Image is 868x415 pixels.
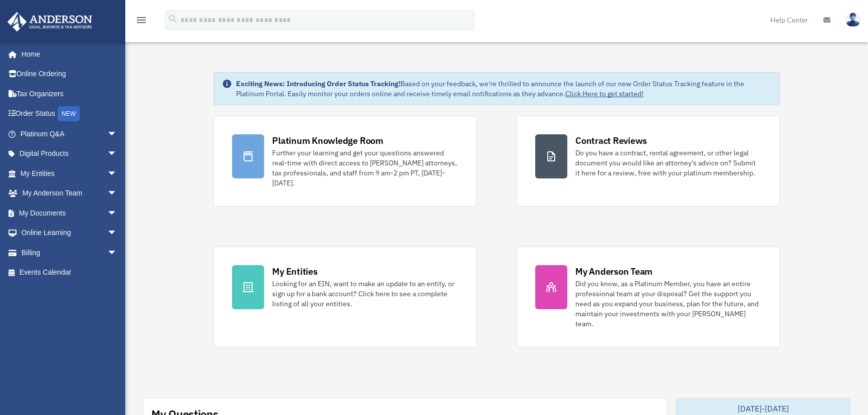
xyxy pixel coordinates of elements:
a: menu [135,18,147,26]
div: My Anderson Team [575,265,653,278]
a: Home [7,44,127,64]
a: My Anderson Teamarrow_drop_down [7,183,132,203]
span: arrow_drop_down [107,243,127,263]
a: My Anderson Team Did you know, as a Platinum Member, you have an entire professional team at your... [517,247,780,347]
span: arrow_drop_down [107,223,127,244]
a: Digital Productsarrow_drop_down [7,144,132,164]
span: arrow_drop_down [107,144,127,164]
div: My Entities [272,265,317,278]
div: Did you know, as a Platinum Member, you have an entire professional team at your disposal? Get th... [575,279,761,329]
a: Platinum Knowledge Room Further your learning and get your questions answered real-time with dire... [213,116,477,206]
div: NEW [58,106,80,121]
a: My Entitiesarrow_drop_down [7,163,132,183]
strong: Exciting News: Introducing Order Status Tracking! [236,79,400,88]
a: Contract Reviews Do you have a contract, rental agreement, or other legal document you would like... [517,116,780,206]
span: arrow_drop_down [107,163,127,184]
a: My Entities Looking for an EIN, want to make an update to an entity, or sign up for a bank accoun... [213,247,477,347]
i: menu [135,14,147,26]
a: Platinum Q&Aarrow_drop_down [7,124,132,144]
div: Platinum Knowledge Room [272,134,383,147]
span: arrow_drop_down [107,203,127,224]
a: My Documentsarrow_drop_down [7,203,132,223]
a: Order StatusNEW [7,104,132,124]
div: Do you have a contract, rental agreement, or other legal document you would like an attorney's ad... [575,148,761,178]
a: Online Ordering [7,64,132,84]
div: Further your learning and get your questions answered real-time with direct access to [PERSON_NAM... [272,148,458,188]
a: Click Here to get started! [565,89,643,98]
img: User Pic [845,13,860,27]
img: Anderson Advisors Platinum Portal [5,12,95,32]
div: Contract Reviews [575,134,647,147]
a: Online Learningarrow_drop_down [7,223,132,243]
div: Based on your feedback, we're thrilled to announce the launch of our new Order Status Tracking fe... [236,79,771,99]
span: arrow_drop_down [107,124,127,144]
a: Billingarrow_drop_down [7,243,132,263]
div: Looking for an EIN, want to make an update to an entity, or sign up for a bank account? Click her... [272,279,458,309]
a: Events Calendar [7,263,132,283]
i: search [167,14,178,25]
a: Tax Organizers [7,84,132,104]
span: arrow_drop_down [107,183,127,204]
